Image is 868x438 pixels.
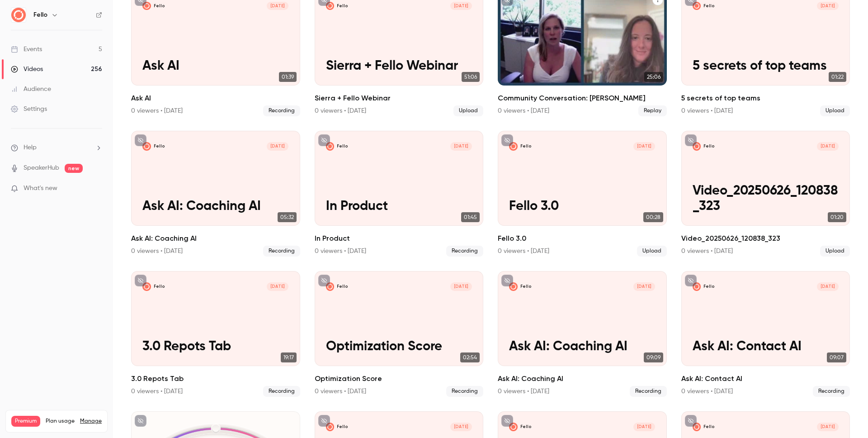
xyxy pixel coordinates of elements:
div: 0 viewers • [DATE] [315,387,366,396]
div: 0 viewers • [DATE] [131,387,183,396]
img: Ask AI: Contact AI [693,282,701,291]
li: Optimization Score [315,271,484,397]
span: 01:45 [461,212,480,222]
p: Ask AI: Contact AI [693,339,839,355]
li: Video_20250626_120838_323 [681,131,850,257]
span: [DATE] [450,282,472,291]
div: Videos [11,65,43,74]
img: Fello [11,8,26,22]
span: 01:39 [279,72,297,82]
span: [DATE] [817,423,839,431]
a: Optimization ScoreFello[DATE]Optimization Score02:54Optimization Score0 viewers • [DATE]Recording [315,271,484,397]
p: 3.0 Repots Tab [142,339,288,355]
img: Leads out [326,423,335,431]
div: Events [11,45,42,54]
button: unpublished [501,134,513,146]
p: Ask AI: Coaching AI [142,199,288,214]
span: Recording [446,246,483,257]
p: Fello [703,284,715,290]
div: 0 viewers • [DATE] [131,247,183,256]
img: Ask AI [142,2,151,10]
li: Ask AI: Contact AI [681,271,850,397]
div: 0 viewers • [DATE] [498,387,549,396]
span: Help [24,143,37,152]
span: Recording [263,105,300,116]
span: [DATE] [267,142,288,151]
p: Fello [337,143,348,149]
span: 02:54 [460,352,480,362]
p: Ask AI: Coaching AI [509,339,655,355]
button: unpublished [135,415,146,427]
button: unpublished [685,134,697,146]
span: Upload [637,246,667,257]
p: In Product [326,199,472,214]
button: unpublished [685,275,697,286]
span: 09:09 [644,352,663,362]
div: 0 viewers • [DATE] [315,106,366,115]
p: Fello [337,424,348,430]
a: Manage [80,418,102,425]
div: 0 viewers • [DATE] [131,106,183,115]
p: Fello [520,424,532,430]
button: unpublished [501,415,513,427]
span: [DATE] [817,282,839,291]
span: Replay [638,105,667,116]
h2: Sierra + Fello Webinar [315,93,484,104]
img: 5 secrets of top teams [693,2,701,10]
span: 01:20 [828,212,846,222]
button: unpublished [135,134,146,146]
span: Recording [263,246,300,257]
span: Recording [630,386,667,397]
span: [DATE] [817,2,839,10]
a: In ProductFello[DATE]In Product01:45In Product0 viewers • [DATE]Recording [315,131,484,257]
span: [DATE] [450,2,472,10]
span: Upload [820,105,850,116]
button: unpublished [501,275,513,286]
div: Settings [11,105,47,114]
span: 25:06 [644,72,663,82]
span: 05:32 [278,212,297,222]
h2: Optimization Score [315,373,484,384]
div: 0 viewers • [DATE] [681,247,733,256]
button: unpublished [318,134,330,146]
div: Audience [11,85,51,94]
p: Optimization Score [326,339,472,355]
li: help-dropdown-opener [11,143,102,152]
img: 3.0 Repots Tab [142,282,151,291]
img: Ask AI: Coaching AI [509,282,518,291]
li: Ask AI: Coaching AI [498,271,667,397]
span: [DATE] [817,142,839,151]
img: Fello 3.0 [509,142,518,151]
h2: Video_20250626_120838_323 [681,233,850,244]
img: Video_20250626_120838_323 [693,142,701,151]
li: In Product [315,131,484,257]
span: 51:06 [462,72,480,82]
div: 0 viewers • [DATE] [315,247,366,256]
span: Recording [446,386,483,397]
span: 00:28 [643,212,663,222]
h2: 3.0 Repots Tab [131,373,300,384]
button: unpublished [318,415,330,427]
span: [DATE] [633,423,655,431]
p: Sierra + Fello Webinar [326,59,472,74]
span: [DATE] [633,282,655,291]
h2: 5 secrets of top teams [681,93,850,104]
p: Ask AI [142,59,288,74]
h2: Ask AI: Contact AI [681,373,850,384]
span: [DATE] [267,282,288,291]
img: In Product [326,142,335,151]
h2: Community Conversation: [PERSON_NAME] [498,93,667,104]
img: Leads in app [509,423,518,431]
li: Ask AI: Coaching AI [131,131,300,257]
button: unpublished [135,275,146,286]
span: [DATE] [450,142,472,151]
span: Plan usage [46,418,75,425]
span: What's new [24,184,57,193]
span: [DATE] [267,2,288,10]
p: Fello [154,143,165,149]
p: Fello [154,3,165,9]
p: Fello [520,143,532,149]
span: [DATE] [633,142,655,151]
span: Upload [820,246,850,257]
span: 01:22 [829,72,846,82]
